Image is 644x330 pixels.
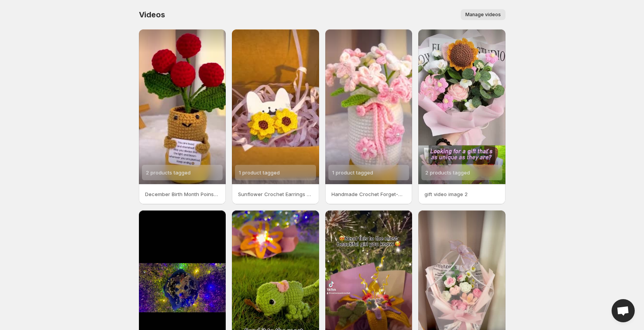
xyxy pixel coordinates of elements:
[332,169,373,176] span: 1 product tagged
[465,12,501,18] span: Manage videos
[146,169,191,176] span: 2 products tagged
[145,190,220,198] p: December Birth Month Poinsettia Christmas Flower Planter handmade hypoallergenic gift christmas b...
[139,10,165,19] span: Videos
[331,190,406,198] p: Handmade Crochet Forget-Me-Not Potted Plant CrochetArt hypoallergenic gift birthday handmade
[238,190,313,198] p: Sunflower Crochet Earrings Rings handmade CrochetArt hypoallergenic gift customized
[461,9,505,20] button: Manage videos
[612,299,635,322] div: Open chat
[239,169,280,176] span: 1 product tagged
[424,190,499,198] p: gift video image 2
[425,169,470,176] span: 2 products tagged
